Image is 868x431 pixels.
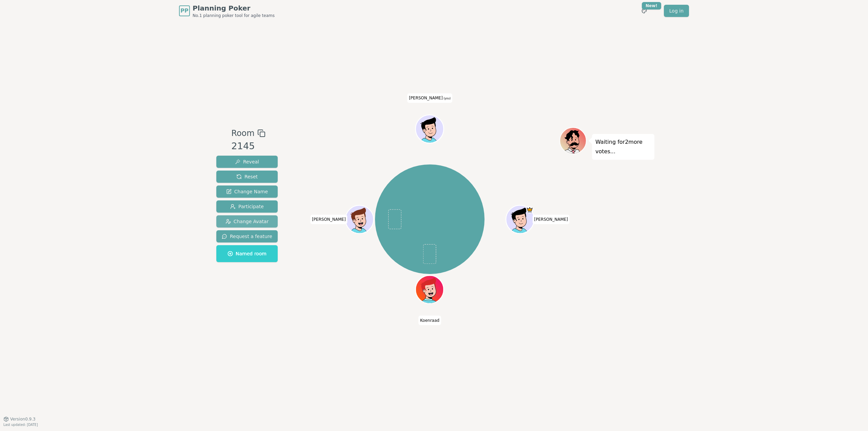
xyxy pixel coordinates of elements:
span: Change Name [226,188,268,195]
span: Change Avatar [225,218,269,225]
div: 2145 [231,139,265,153]
button: Version0.9.3 [3,416,36,422]
span: Click to change your name [532,215,570,224]
button: Participate [216,200,278,213]
span: Named room [228,250,267,257]
button: Named room [216,245,278,262]
button: Click to change your avatar [416,116,443,142]
a: PPPlanning PokerNo.1 planning poker tool for agile teams [179,3,275,18]
span: Click to change your name [310,215,348,224]
div: New! [642,2,661,9]
span: Room [231,127,254,139]
button: Reveal [216,156,278,168]
span: Planning Poker [193,3,275,13]
button: Reset [216,171,278,183]
span: Participate [230,203,264,210]
span: PP [180,7,188,15]
button: Change Avatar [216,215,278,228]
span: Click to change your name [407,93,452,103]
span: (you) [443,97,451,100]
span: Version 0.9.3 [10,416,36,422]
button: Change Name [216,185,278,198]
span: Reveal [235,158,259,165]
span: Request a feature [222,233,272,240]
span: Last updated: [DATE] [3,423,38,427]
span: Chris is the host [526,206,533,213]
a: Log in [664,5,689,17]
p: Waiting for 2 more votes... [595,137,651,156]
button: Request a feature [216,230,278,242]
span: No.1 planning poker tool for agile teams [193,13,275,18]
span: Click to change your name [418,315,441,325]
span: Reset [236,173,258,180]
button: New! [638,5,650,17]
